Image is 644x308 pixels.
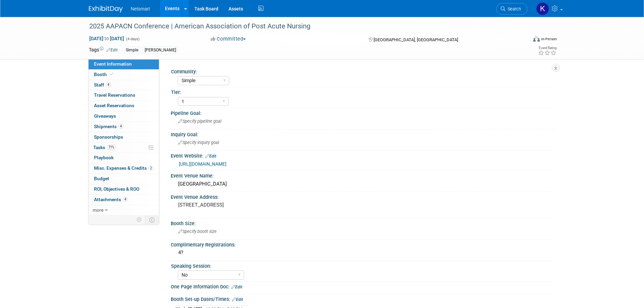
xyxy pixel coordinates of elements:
a: Attachments4 [89,195,159,205]
a: Edit [205,154,216,159]
a: more [89,205,159,215]
a: Edit [231,285,242,289]
span: Giveaways [94,113,116,119]
span: Specify inquiry goal [178,140,219,145]
span: (4 days) [125,37,140,41]
a: Asset Reservations [89,101,159,111]
span: 4 [106,82,111,87]
div: 4? [176,247,550,258]
img: Kaitlyn Woicke [536,2,549,15]
div: 2025 AAPACN Conference | American Association of Post Acute Nursing [87,20,517,32]
span: 4 [118,124,123,129]
a: Sponsorships [89,132,159,142]
div: Speaking Session: [171,261,552,269]
div: Inquiry Goal: [171,129,555,138]
a: Staff4 [89,80,159,90]
div: Event Venue Name: [171,171,555,179]
i: Booth reservation complete [110,72,113,76]
span: Shipments [94,124,123,129]
span: Travel Reservations [94,92,135,98]
td: Personalize Event Tab Strip [134,215,145,224]
a: Travel Reservations [89,90,159,100]
div: Booth Set-up Dates/Times: [171,294,555,303]
div: Simple [124,47,140,54]
a: Misc. Expenses & Credits2 [89,163,159,173]
a: [URL][DOMAIN_NAME] [179,161,226,167]
div: Tier: [171,87,552,96]
span: to [103,36,110,41]
a: Edit [106,48,118,52]
span: Specify booth size [178,229,217,234]
div: [PERSON_NAME] [143,47,178,54]
span: Budget [94,176,109,181]
td: Toggle Event Tabs [145,215,159,224]
a: Shipments4 [89,122,159,132]
span: Attachments [94,197,128,202]
span: 71% [107,145,116,150]
a: Event Information [89,59,159,69]
span: Misc. Expenses & Credits [94,165,153,171]
span: Playbook [94,155,114,160]
a: Budget [89,174,159,184]
span: Search [505,6,521,11]
span: [GEOGRAPHIC_DATA], [GEOGRAPHIC_DATA] [374,37,458,42]
span: 2 [148,166,153,171]
img: Format-Inperson.png [533,36,540,42]
span: [DATE] [DATE] [89,35,124,42]
a: Edit [232,297,243,302]
span: 4 [123,197,128,202]
div: Booth Size: [171,218,555,227]
a: Search [496,3,527,15]
div: Pipeline Goal: [171,108,555,117]
button: Committed [208,35,248,43]
div: In-Person [541,37,557,42]
div: One Page Information Doc: [171,282,555,290]
div: Event Rating [538,46,556,50]
div: Community: [171,67,552,75]
img: ExhibitDay [89,6,123,13]
span: Netsmart [131,6,150,11]
pre: [STREET_ADDRESS] [178,202,324,208]
a: Tasks71% [89,143,159,153]
a: Booth [89,70,159,80]
a: Playbook [89,153,159,163]
span: ROI, Objectives & ROO [94,186,139,192]
div: Event Venue Address: [171,192,555,200]
span: Specify pipeline goal [178,119,221,124]
span: Tasks [93,145,116,150]
td: Tags [89,46,118,54]
a: Giveaways [89,111,159,121]
a: ROI, Objectives & ROO [89,184,159,194]
span: Event Information [94,61,132,67]
span: Asset Reservations [94,103,134,108]
div: Event Website: [171,151,555,160]
div: [GEOGRAPHIC_DATA] [176,179,550,189]
span: Booth [94,72,115,77]
div: Complimentary Registrations: [171,240,555,248]
div: Event Format [487,35,557,45]
span: Staff [94,82,111,88]
span: more [93,207,103,213]
span: Sponsorships [94,134,123,140]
